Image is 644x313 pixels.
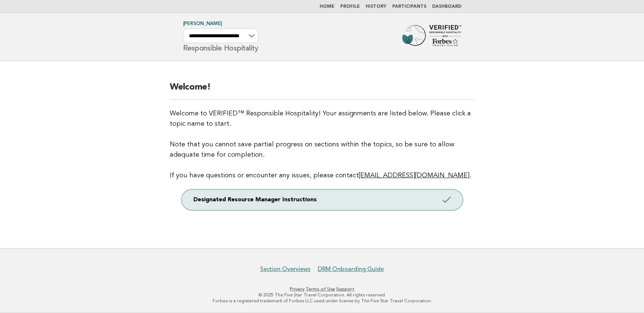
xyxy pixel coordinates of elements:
p: Welcome to VERIFIED™ Responsible Hospitality! Your assignments are listed below. Please click a t... [170,108,474,181]
p: · · [96,286,548,292]
a: Profile [340,4,360,9]
p: © 2025 The Five Star Travel Corporation. All rights reserved. [96,292,548,298]
h1: Responsible Hospitality [183,22,258,52]
p: Forbes is a registered trademark of Forbes LLC used under license by The Five Star Travel Corpora... [96,298,548,304]
a: Home [320,4,334,9]
a: Designated Resource Manager Instructions [182,189,463,210]
a: Dashboard [432,4,461,9]
a: Participants [392,4,426,9]
a: [PERSON_NAME] [183,21,222,26]
a: History [366,4,386,9]
img: Forbes Travel Guide [402,25,461,49]
a: [EMAIL_ADDRESS][DOMAIN_NAME] [359,172,469,179]
a: Section Overviews [260,265,310,273]
a: Privacy [290,286,304,292]
a: DRM Onboarding Guide [318,265,384,273]
a: Terms of Use [306,286,335,292]
a: Support [336,286,354,292]
h2: Welcome! [170,81,474,100]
